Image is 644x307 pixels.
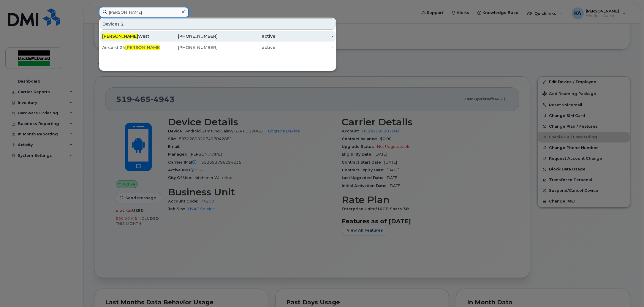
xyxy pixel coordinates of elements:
span: [PERSON_NAME] [125,45,161,50]
div: - [276,45,333,50]
div: West [102,33,160,39]
input: Find something... [99,7,189,18]
div: Devices [100,18,336,30]
span: 2 [121,21,124,27]
div: active [218,45,276,50]
a: Aircard 24[PERSON_NAME]West[PHONE_NUMBER]active- [100,42,336,53]
div: Aircard 24 West [102,45,160,50]
div: [PHONE_NUMBER] [160,33,218,39]
div: active [218,33,276,39]
div: [PHONE_NUMBER] [160,45,218,50]
a: [PERSON_NAME]West[PHONE_NUMBER]active- [100,31,336,42]
div: - [276,33,333,39]
span: [PERSON_NAME] [102,34,138,39]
